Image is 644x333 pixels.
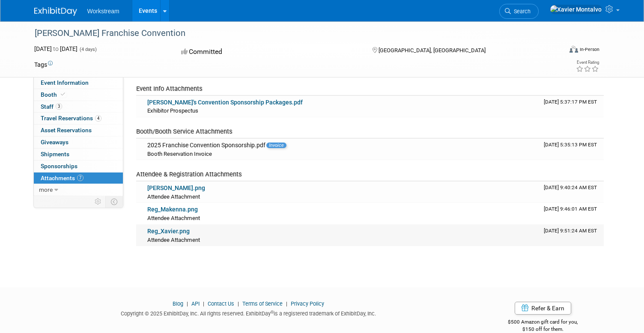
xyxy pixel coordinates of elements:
div: 2025 Franchise Convention Sponsorship.pdf [147,142,537,149]
span: Search [511,8,531,15]
div: Event Rating [576,60,599,65]
td: Toggle Event Tabs [105,196,123,207]
a: Event Information [34,77,123,89]
a: [PERSON_NAME].png [147,184,205,191]
span: Asset Reservations [41,127,92,134]
td: Upload Timestamp [540,203,604,224]
span: | [201,300,206,307]
span: | [236,300,241,307]
a: Reg_Makenna.png [147,206,198,213]
td: Upload Timestamp [540,225,604,246]
span: Attendee Attachment [147,237,200,243]
a: Refer & Earn [515,302,571,315]
img: ExhibitDay [34,7,77,16]
a: more [34,184,123,196]
span: Booth Reservation Invoice [147,151,212,157]
a: Privacy Policy [291,300,324,307]
img: Format-Inperson.png [569,46,578,53]
td: Personalize Event Tab Strip [91,196,106,207]
sup: ® [271,310,274,315]
a: Travel Reservations4 [34,113,123,124]
a: Sponsorships [34,161,123,172]
span: | [284,300,289,307]
span: Upload Timestamp [544,99,597,105]
span: Upload Timestamp [544,206,597,212]
span: Attendee Attachment [147,193,200,200]
span: [GEOGRAPHIC_DATA], [GEOGRAPHIC_DATA] [379,47,486,54]
span: 7 [77,175,83,181]
span: Upload Timestamp [544,228,597,234]
span: | [185,300,190,307]
span: 3 [56,103,62,110]
a: Attachments7 [34,172,123,184]
a: Shipments [34,149,123,160]
div: Copyright © 2025 ExhibitDay, Inc. All rights reserved. ExhibitDay is a registered trademark of Ex... [34,308,463,318]
a: Asset Reservations [34,125,123,136]
a: Reg_Xavier.png [147,228,190,235]
span: Exhibitor Prospectus [147,107,198,114]
span: more [39,186,53,193]
span: Travel Reservations [41,115,101,122]
div: $150 off for them. [476,326,610,333]
div: [PERSON_NAME] Franchise Convention [32,26,552,41]
img: Xavier Montalvo [550,5,602,14]
span: 4 [95,115,101,122]
span: [DATE] [DATE] [34,45,78,52]
div: Committed [179,45,358,59]
td: Upload Timestamp [540,96,604,117]
a: Search [499,4,539,19]
a: [PERSON_NAME]'s Convention Sponsorship Packages.pdf [147,99,303,106]
span: Giveaways [41,139,69,146]
span: Upload Timestamp [544,142,597,148]
span: Upload Timestamp [544,184,597,190]
span: Workstream [87,8,119,15]
a: Contact Us [208,300,234,307]
span: Booth [41,91,67,98]
span: Shipments [41,151,69,158]
span: to [52,45,60,52]
span: Invoice [266,143,286,148]
a: Booth [34,89,123,101]
span: Event Information [41,79,89,86]
span: (4 days) [79,47,97,52]
i: Booth reservation complete [61,92,65,97]
span: Event Info Attachments [136,85,203,92]
div: $500 Amazon gift card for you, [476,313,610,333]
span: Staff [41,103,62,110]
td: Upload Timestamp [540,139,604,160]
a: API [191,300,200,307]
div: Event Format [516,45,599,57]
span: Booth/Booth Service Attachments [136,128,233,135]
span: Attachments [41,175,83,181]
div: In-Person [579,46,599,53]
a: Terms of Service [242,300,283,307]
a: Giveaways [34,137,123,148]
span: Attendee Attachment [147,215,200,221]
td: Upload Timestamp [540,181,604,203]
span: Sponsorships [41,163,78,169]
span: Attendee & Registration Attachments [136,170,242,178]
a: Blog [173,300,183,307]
td: Tags [34,60,53,69]
a: Staff3 [34,101,123,113]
